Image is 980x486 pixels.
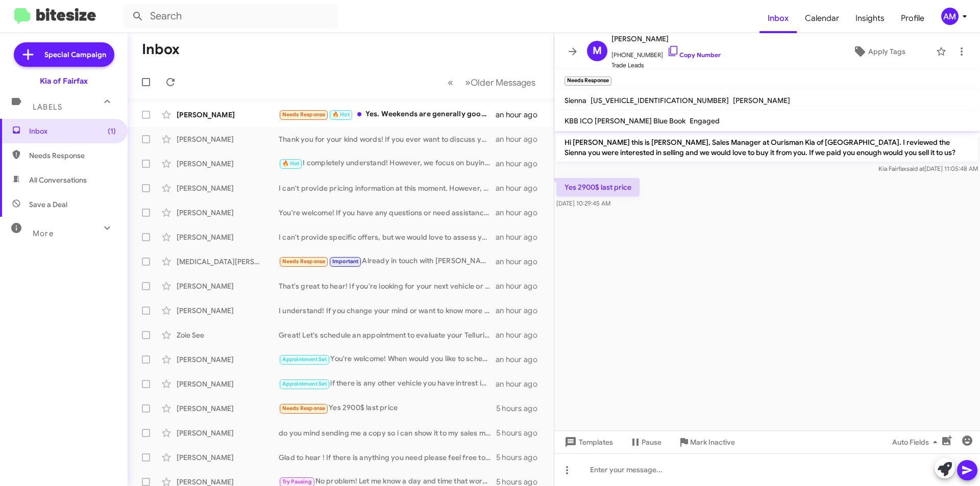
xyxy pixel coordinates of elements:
div: [PERSON_NAME] [177,208,279,218]
div: if there is any other vehicle you have intrest in our lot let us and were happy to help as well :) [279,378,496,390]
div: You're welcome! When would you like to schedule a visit to discuss your vehicle? [279,353,496,365]
button: Pause [621,433,670,451]
span: (1) [108,126,116,136]
div: That's great to hear! If you're looking for your next vehicle or need any assistance, feel free t... [279,281,496,291]
a: Copy Number [667,51,721,59]
div: an hour ago [496,257,546,267]
div: You're welcome! If you have any questions or need assistance in the future, don't hesitate to ask... [279,208,496,218]
div: an hour ago [496,134,546,144]
div: [PERSON_NAME] [177,379,279,389]
span: Important [332,258,359,265]
span: KBB ICO [PERSON_NAME] Blue Book [565,116,685,125]
span: Pause [642,433,661,451]
span: Older Messages [471,77,535,88]
div: Great! Let's schedule an appointment to evaluate your Telluride and discuss the details. When wou... [279,330,496,340]
h1: Inbox [142,41,180,58]
span: [PERSON_NAME] [611,33,721,45]
span: [PERSON_NAME] [733,96,790,105]
div: an hour ago [496,379,546,389]
span: Labels [33,103,62,112]
span: said at [906,165,924,172]
span: Trade Leads [611,60,721,70]
a: Calendar [797,4,847,33]
div: an hour ago [496,232,546,242]
div: an hour ago [496,159,546,169]
button: Next [459,72,542,93]
div: 5 hours ago [496,428,546,438]
span: Needs Response [282,405,326,412]
div: [PERSON_NAME] [177,354,279,365]
span: Mark Inactive [690,433,735,451]
div: [PERSON_NAME] [177,281,279,291]
a: Inbox [759,4,797,33]
button: Auto Fields [884,433,949,451]
div: Thank you for your kind words! If you ever want to discuss your vehicle or consider selling it, f... [279,134,496,144]
span: « [448,76,453,89]
span: Needs Response [282,111,326,118]
span: Auto Fields [892,433,941,451]
input: Search [124,4,338,29]
div: AM [941,8,959,25]
button: Apply Tags [826,42,931,61]
div: [MEDICAL_DATA][PERSON_NAME] [177,257,279,267]
span: Inbox [29,126,116,136]
div: an hour ago [496,354,546,365]
div: an hour ago [496,281,546,291]
div: Yes 2900$ last price [279,402,496,414]
span: 🔥 Hot [282,160,300,167]
p: Yes 2900$ last price [556,178,640,196]
div: Glad to hear ! If there is anything you need please feel free to reach out ! [279,452,496,463]
span: [PHONE_NUMBER] [611,45,721,60]
a: Special Campaign [14,42,114,67]
span: » [465,76,471,89]
button: Previous [442,72,459,93]
span: Kia Fairfax [DATE] 11:05:48 AM [878,165,978,172]
div: [PERSON_NAME] [177,452,279,463]
div: an hour ago [496,305,546,316]
span: More [33,229,54,238]
div: I can't provide specific offers, but we would love to assess your vehicle's value. Would you like... [279,232,496,242]
div: an hour ago [496,110,546,120]
span: All Conversations [29,175,87,185]
div: Already in touch with [PERSON_NAME] from your team [279,255,496,267]
span: Try Pausing [282,478,312,485]
div: an hour ago [496,183,546,193]
span: Appointment Set [282,380,327,387]
button: Mark Inactive [670,433,743,451]
a: Profile [893,4,933,33]
span: [US_VEHICLE_IDENTIFICATION_NUMBER] [591,96,729,105]
span: [DATE] 10:29:45 AM [556,199,610,207]
a: Insights [847,4,893,33]
span: Apply Tags [868,42,905,61]
div: [PERSON_NAME] [177,183,279,193]
div: Zoie See [177,330,279,340]
div: [PERSON_NAME] [177,428,279,438]
div: Yes. Weekends are generally good for me (except for this weekend--I'll be traveling for work). [279,109,496,120]
div: [PERSON_NAME] [177,159,279,169]
button: AM [933,8,969,25]
span: Appointment Set [282,356,327,363]
span: M [593,43,602,59]
small: Needs Response [565,76,611,86]
div: [PERSON_NAME] [177,305,279,316]
div: Kia of Fairfax [40,76,88,86]
div: an hour ago [496,330,546,340]
span: Sienna [565,96,586,105]
button: Templates [554,433,621,451]
span: 🔥 Hot [332,111,350,118]
div: I understand! If you change your mind or want to know more about selling, feel free to reach out.... [279,305,496,316]
div: I completely understand! However, we focus on buying vehicles like yours. How about we book a qui... [279,158,496,169]
span: Save a Deal [29,199,67,210]
div: 5 hours ago [496,452,546,463]
span: Engaged [690,116,720,125]
div: an hour ago [496,208,546,218]
div: [PERSON_NAME] [177,403,279,414]
nav: Page navigation example [442,72,542,93]
p: Hi [PERSON_NAME] this is [PERSON_NAME], Sales Manager at Ourisman Kia of [GEOGRAPHIC_DATA]. I rev... [556,133,978,162]
span: Special Campaign [44,49,106,60]
span: Templates [562,433,613,451]
div: [PERSON_NAME] [177,134,279,144]
div: 5 hours ago [496,403,546,414]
